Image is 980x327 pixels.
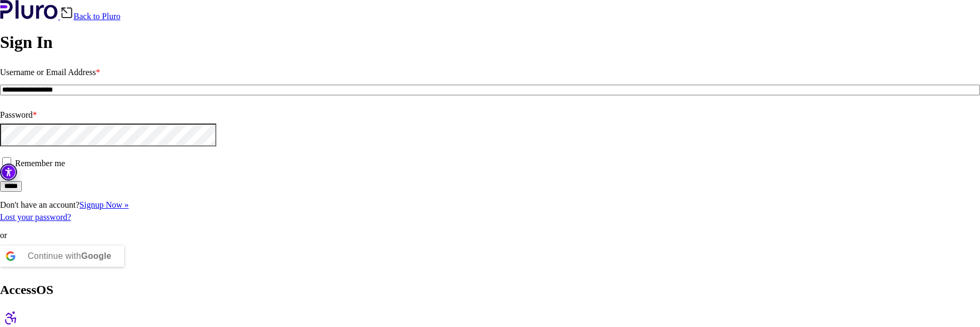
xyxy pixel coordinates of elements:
img: Back icon [60,6,74,19]
div: Continue with [28,246,111,267]
a: Back to Pluro [60,12,120,21]
a: Signup Now » [79,200,128,209]
b: Google [81,251,111,260]
input: Remember me [2,157,11,166]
